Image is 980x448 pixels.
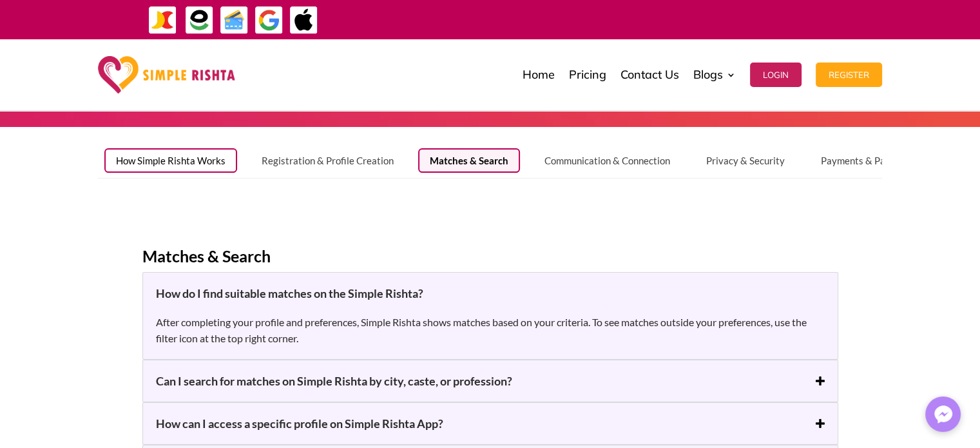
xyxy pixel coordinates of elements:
[418,148,520,173] button: Matches & Search
[620,43,679,107] a: Contact Us
[250,148,405,173] button: Registration & Profile Creation
[930,402,956,427] img: Messenger
[523,43,555,107] a: Home
[142,246,271,266] strong: Matches & Search
[750,63,802,87] button: Login
[255,6,283,35] img: GooglePay-icon
[533,148,682,173] button: Communication & Connection
[289,6,318,35] img: ApplePay-icon
[220,6,249,35] img: Credit Cards
[156,373,825,389] h5: Can I search for matches on Simple Rishta by city, caste, or profession?
[816,63,882,87] button: Register
[156,416,825,431] h5: How can I access a specific profile on Simple Rishta App?
[750,43,802,107] a: Login
[148,6,177,35] img: JazzCash-icon
[809,148,927,173] button: Payments & Packages
[104,148,237,173] button: How Simple Rishta Works
[816,43,882,107] a: Register
[695,148,796,173] button: Privacy & Security
[569,43,606,107] a: Pricing
[156,314,825,346] p: After completing your profile and preferences, Simple Rishta shows matches based on your criteria...
[156,286,825,301] h5: How do I find suitable matches on the Simple Rishta?
[693,43,736,107] a: Blogs
[185,6,214,35] img: EasyPaisa-icon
